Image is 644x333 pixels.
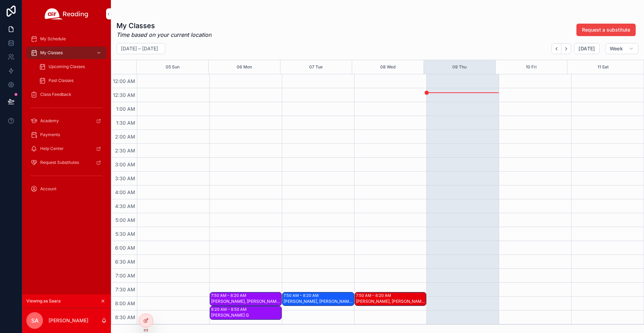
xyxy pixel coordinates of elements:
[237,60,252,74] button: 06 Mon
[578,45,595,52] span: [DATE]
[26,33,107,45] a: My Schedule
[211,307,248,312] div: 8:20 AM – 8:50 AM
[356,293,393,298] div: 7:50 AM – 8:20 AM
[113,203,137,209] span: 4:30 AM
[526,60,537,74] button: 10 Fri
[121,45,158,52] h2: [DATE] – [DATE]
[40,132,60,138] span: Payments
[113,189,137,195] span: 4:00 AM
[113,300,137,306] span: 8:00 AM
[309,60,323,74] button: 07 Tue
[210,292,281,306] div: 7:50 AM – 8:20 AM[PERSON_NAME], [PERSON_NAME] L, [PERSON_NAME] L
[598,60,609,74] button: 11 Sat
[380,60,395,74] button: 08 Wed
[211,293,248,298] div: 7:50 AM – 8:20 AM
[113,175,137,181] span: 3:30 AM
[116,31,211,39] em: Time based on your current location
[26,47,107,59] a: My Classes
[49,317,88,324] p: [PERSON_NAME]
[114,217,137,223] span: 5:00 AM
[49,64,85,69] span: Upcoming Classes
[605,43,638,54] button: Week
[284,293,320,298] div: 7:50 AM – 8:20 AM
[211,299,281,304] div: [PERSON_NAME], [PERSON_NAME] L, [PERSON_NAME] L
[111,78,137,84] span: 12:00 AM
[610,45,623,52] span: Week
[22,28,111,204] div: scrollable content
[562,43,571,54] button: Next
[210,306,281,319] div: 8:20 AM – 8:50 AM[PERSON_NAME] G
[35,60,107,73] a: Upcoming Classes
[40,36,66,42] span: My Schedule
[114,273,137,278] span: 7:00 AM
[282,292,354,306] div: 7:50 AM – 8:20 AM[PERSON_NAME], [PERSON_NAME] L, [PERSON_NAME] L
[116,21,211,31] h1: My Classes
[26,128,107,141] a: Payments
[40,160,79,165] span: Request Substitutes
[40,50,63,56] span: My Classes
[113,259,137,265] span: 6:30 AM
[26,298,61,304] span: Viewing as Saara
[40,118,59,124] span: Academy
[551,43,562,54] button: Back
[284,299,354,304] div: [PERSON_NAME], [PERSON_NAME] L, [PERSON_NAME] L
[113,314,137,320] span: 8:30 AM
[355,292,426,306] div: 7:50 AM – 8:20 AM[PERSON_NAME], [PERSON_NAME] L, [PERSON_NAME] L
[113,148,137,153] span: 2:30 AM
[35,74,107,87] a: Past Classes
[113,245,137,251] span: 6:00 AM
[26,183,107,195] a: Account
[40,92,71,97] span: Class Feedback
[111,92,137,98] span: 12:30 AM
[576,24,636,36] button: Request a substitute
[26,115,107,127] a: Academy
[356,299,426,304] div: [PERSON_NAME], [PERSON_NAME] L, [PERSON_NAME] L
[113,134,137,140] span: 2:00 AM
[211,313,281,318] div: [PERSON_NAME] G
[40,186,56,192] span: Account
[452,60,467,74] button: 09 Thu
[114,231,137,237] span: 5:30 AM
[45,8,88,19] img: App logo
[31,316,38,325] span: SA
[114,120,137,126] span: 1:30 AM
[40,146,64,151] span: Help Center
[26,88,107,101] a: Class Feedback
[574,43,599,54] button: [DATE]
[582,26,630,33] span: Request a substitute
[113,161,137,167] span: 3:00 AM
[26,142,107,155] a: Help Center
[166,60,180,74] button: 05 Sun
[114,106,137,112] span: 1:00 AM
[49,78,73,83] span: Past Classes
[114,286,137,292] span: 7:30 AM
[26,156,107,169] a: Request Substitutes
